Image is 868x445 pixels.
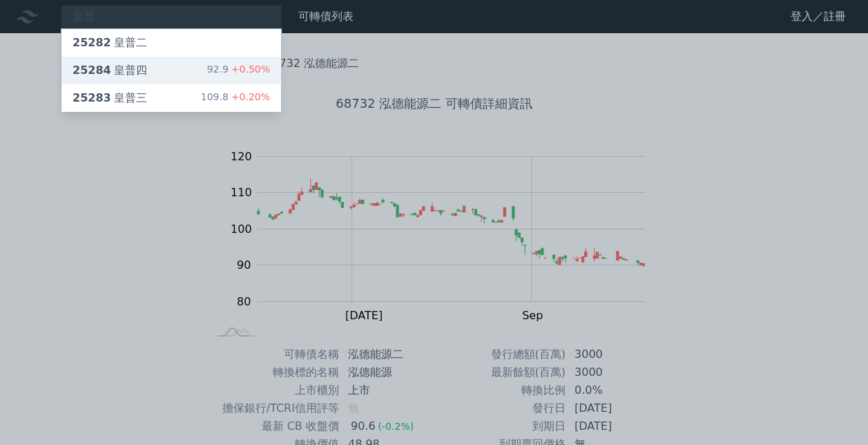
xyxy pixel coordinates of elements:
[73,91,111,104] span: 25283
[229,91,270,102] span: +0.20%
[73,90,147,106] div: 皇普三
[61,84,281,112] a: 25283皇普三 109.8+0.20%
[207,62,270,79] div: 92.9
[73,64,111,77] span: 25284
[61,57,281,84] a: 25284皇普四 92.9+0.50%
[201,90,270,106] div: 109.8
[229,64,270,75] span: +0.50%
[73,35,147,51] div: 皇普二
[73,62,147,79] div: 皇普四
[73,36,111,49] span: 25282
[61,29,281,57] a: 25282皇普二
